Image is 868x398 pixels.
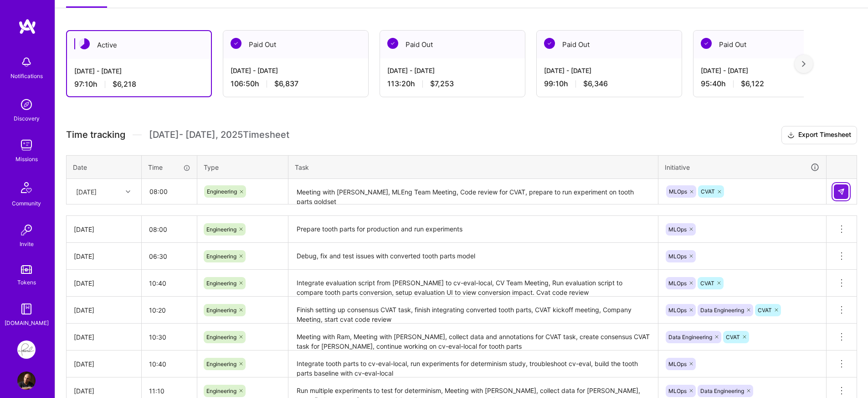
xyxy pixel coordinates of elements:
[668,253,687,260] span: MLOps
[289,244,657,269] textarea: Debug, fix and test issues with converted tooth parts model
[701,38,712,49] img: Paid Out
[17,95,36,114] img: discovery
[206,253,236,260] span: Engineering
[700,307,744,314] span: Data Engineering
[207,188,237,195] span: Engineering
[206,361,236,367] span: Engineering
[126,189,130,194] i: icon Chevron
[149,129,289,141] span: [DATE] - [DATE] , 2025 Timesheet
[74,305,134,315] div: [DATE]
[67,155,142,179] th: Date
[197,155,288,179] th: Type
[15,372,38,390] a: User Avatar
[544,38,555,49] img: Paid Out
[66,129,125,141] span: Time tracking
[583,79,608,89] span: $6,346
[701,66,831,75] div: [DATE] - [DATE]
[834,184,849,199] div: null
[726,334,740,340] span: CVAT
[142,352,197,376] input: HH:MM
[5,318,49,328] div: [DOMAIN_NAME]
[15,154,38,164] div: Missions
[837,188,845,195] img: Submit
[274,79,298,89] span: $6,837
[668,388,687,394] span: MLOps
[206,388,236,394] span: Engineering
[387,38,398,49] img: Paid Out
[288,155,658,179] th: Task
[668,226,687,233] span: MLOps
[701,188,715,195] span: CVAT
[787,131,795,140] i: icon Download
[74,386,134,396] div: [DATE]
[289,298,657,323] textarea: Finish setting up consensus CVAT task, finish integrating converted tooth parts, CVAT kickoff mee...
[67,31,211,59] div: Active
[544,66,674,75] div: [DATE] - [DATE]
[142,217,197,241] input: HH:MM
[430,79,454,89] span: $7,253
[669,188,687,195] span: MLOps
[223,31,368,58] div: Paid Out
[12,199,41,208] div: Community
[74,225,134,234] div: [DATE]
[802,61,806,67] img: right
[206,226,236,233] span: Engineering
[74,359,134,369] div: [DATE]
[74,66,204,76] div: [DATE] - [DATE]
[21,265,32,274] img: tokens
[142,244,197,268] input: HH:MM
[18,18,36,35] img: logo
[148,162,190,172] div: Time
[74,278,134,288] div: [DATE]
[10,71,43,81] div: Notifications
[231,66,361,75] div: [DATE] - [DATE]
[142,325,197,349] input: HH:MM
[14,114,40,123] div: Discovery
[142,271,197,295] input: HH:MM
[76,187,97,196] div: [DATE]
[693,31,838,58] div: Paid Out
[537,31,682,58] div: Paid Out
[113,79,136,89] span: $6,218
[380,31,525,58] div: Paid Out
[387,66,518,75] div: [DATE] - [DATE]
[74,79,204,89] div: 97:10 h
[781,126,857,144] button: Export Timesheet
[17,136,36,154] img: teamwork
[665,162,820,173] div: Initiative
[231,38,241,49] img: Paid Out
[206,307,236,314] span: Engineering
[289,217,657,242] textarea: Prepare tooth parts for production and run experiments
[17,300,36,318] img: guide book
[668,280,687,287] span: MLOps
[387,79,518,89] div: 113:20 h
[289,351,657,377] textarea: Integrate tooth parts to cv-eval-local, run experiments for determinism study, troubleshoot cv-ev...
[289,180,657,204] textarea: Meeting with [PERSON_NAME], MLEng Team Meeting, Code review for CVAT, prepare to run experiment o...
[289,325,657,350] textarea: Meeting with Ram, Meeting with [PERSON_NAME], collect data and annotations for CVAT task, create ...
[668,334,712,340] span: Data Engineering
[668,361,687,367] span: MLOps
[142,179,196,204] input: HH:MM
[17,221,36,239] img: Invite
[700,388,744,394] span: Data Engineering
[289,271,657,296] textarea: Integrate evaluation script from [PERSON_NAME] to cv-eval-local, CV Team Meeting, Run evaluation ...
[206,334,236,340] span: Engineering
[17,53,36,71] img: bell
[544,79,674,89] div: 99:10 h
[700,280,714,287] span: CVAT
[15,177,37,199] img: Community
[17,278,36,287] div: Tokens
[701,79,831,89] div: 95:40 h
[74,251,134,261] div: [DATE]
[79,38,90,49] img: Active
[741,79,764,89] span: $6,122
[20,239,34,249] div: Invite
[231,79,361,89] div: 106:50 h
[17,372,36,390] img: User Avatar
[758,307,772,314] span: CVAT
[668,307,687,314] span: MLOps
[206,280,236,287] span: Engineering
[142,298,197,322] input: HH:MM
[15,340,38,359] a: Pearl: ML Engineering Team
[17,340,36,359] img: Pearl: ML Engineering Team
